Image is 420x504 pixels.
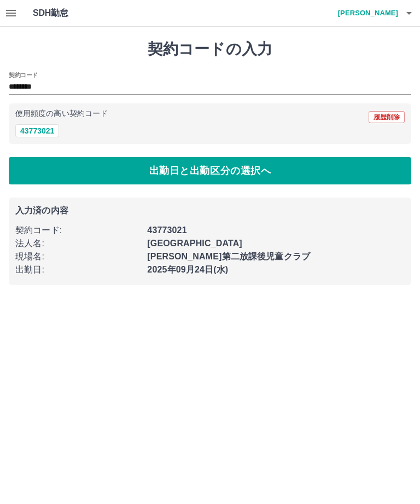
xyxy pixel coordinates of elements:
b: [PERSON_NAME]第二放課後児童クラブ [147,252,310,261]
b: 2025年09月24日(水) [147,265,228,274]
p: 契約コード : [15,224,141,237]
button: 出勤日と出勤区分の選択へ [9,157,411,184]
p: 現場名 : [15,250,141,263]
h2: 契約コード [9,71,38,79]
button: 履歴削除 [369,111,405,123]
p: 出勤日 : [15,263,141,276]
button: 43773021 [15,124,59,137]
p: 入力済の内容 [15,206,405,215]
b: 43773021 [147,225,186,235]
b: [GEOGRAPHIC_DATA] [147,239,242,248]
p: 使用頻度の高い契約コード [15,110,108,118]
p: 法人名 : [15,237,141,250]
h1: 契約コードの入力 [9,40,411,59]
